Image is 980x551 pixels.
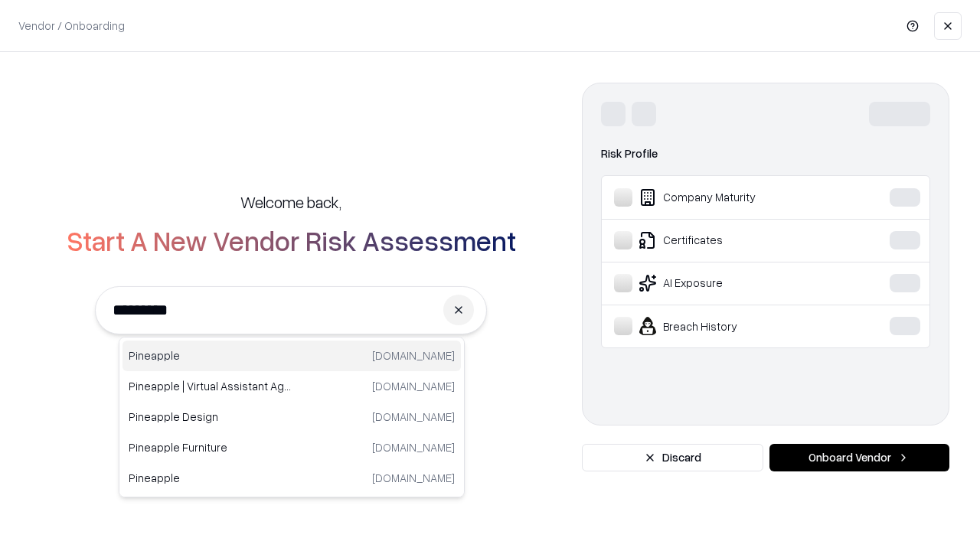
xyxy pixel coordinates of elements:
[372,439,455,455] p: [DOMAIN_NAME]
[119,337,465,497] div: Suggestions
[129,439,292,455] p: Pineapple Furniture
[372,470,455,486] p: [DOMAIN_NAME]
[614,231,843,249] div: Certificates
[372,409,455,425] p: [DOMAIN_NAME]
[769,444,949,471] button: Onboard Vendor
[614,317,843,335] div: Breach History
[614,188,843,207] div: Company Maturity
[582,444,763,471] button: Discard
[129,378,292,394] p: Pineapple | Virtual Assistant Agency
[67,225,516,256] h2: Start A New Vendor Risk Assessment
[601,145,930,163] div: Risk Profile
[240,191,341,213] h5: Welcome back,
[129,470,292,486] p: Pineapple
[372,347,455,364] p: [DOMAIN_NAME]
[18,18,125,34] p: Vendor / Onboarding
[372,378,455,394] p: [DOMAIN_NAME]
[129,409,292,425] p: Pineapple Design
[129,347,292,364] p: Pineapple
[614,274,843,292] div: AI Exposure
